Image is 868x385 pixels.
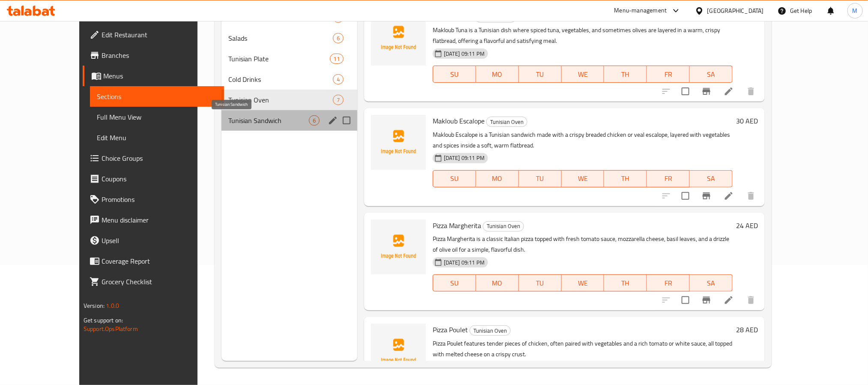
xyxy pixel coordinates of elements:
[333,75,343,84] span: 4
[519,170,562,187] button: TU
[741,290,761,310] button: delete
[562,274,605,292] button: WE
[333,95,344,105] div: items
[333,96,343,104] span: 7
[102,256,217,266] span: Coverage Report
[522,277,558,289] span: TU
[608,68,644,81] span: TH
[90,127,224,148] a: Edit Menu
[83,45,224,66] a: Branches
[676,82,694,100] span: Select to update
[696,81,717,102] button: Branch-specific-item
[440,259,488,267] span: [DATE] 09:11 PM
[333,34,343,42] span: 6
[83,168,224,189] a: Coupons
[437,172,473,185] span: SU
[693,172,729,185] span: SA
[690,170,733,187] button: SA
[102,50,217,60] span: Branches
[83,210,224,230] a: Menu disclaimer
[102,174,217,184] span: Coupons
[724,86,734,96] a: Edit menu item
[486,117,527,127] div: Tunisian Oven
[433,25,733,46] p: Makloub Tuna is a Tunisian dish where spiced tuna, vegetables, and sometimes olives are layered i...
[433,323,468,336] span: Pizza Poulet
[83,148,224,168] a: Choice Groups
[83,271,224,292] a: Grocery Checklist
[476,170,519,187] button: MO
[221,69,357,90] div: Cold Drinks4
[650,172,686,185] span: FR
[221,90,357,110] div: Tunisian Oven7
[676,187,694,205] span: Select to update
[562,170,605,187] button: WE
[228,54,330,64] div: Tunisian Plate
[741,81,761,102] button: delete
[97,91,217,102] span: Sections
[487,117,527,127] span: Tunisian Oven
[608,277,644,289] span: TH
[102,153,217,163] span: Choice Groups
[483,221,524,232] div: Tunisian Oven
[522,172,558,185] span: TU
[371,220,426,274] img: Pizza Margherita
[696,186,717,206] button: Branch-specific-item
[84,323,138,334] a: Support.OpsPlatform
[608,172,644,185] span: TH
[736,115,758,127] h6: 30 AED
[102,215,217,225] span: Menu disclaimer
[326,114,339,127] button: edit
[696,290,717,310] button: Branch-specific-item
[440,50,488,58] span: [DATE] 09:11 PM
[228,74,333,84] span: Cold Drinks
[221,4,357,134] nav: Menu sections
[736,324,758,336] h6: 28 AED
[433,129,733,151] p: Makloub Escalope is a Tunisian sandwich made with a crispy breaded chicken or veal escalope, laye...
[228,115,309,126] span: Tunisian Sandwich
[693,68,729,81] span: SA
[102,277,217,287] span: Grocery Checklist
[330,54,344,64] div: items
[371,324,426,379] img: Pizza Poulet
[433,274,476,292] button: SU
[724,295,734,305] a: Edit menu item
[690,66,733,83] button: SA
[333,74,344,84] div: items
[650,277,686,289] span: FR
[437,68,473,81] span: SU
[371,11,426,66] img: Makloub Tuna
[853,6,858,15] span: M
[433,114,485,127] span: Makloub Escalope
[562,66,605,83] button: WE
[470,325,511,336] div: Tunisian Oven
[97,132,217,143] span: Edit Menu
[519,274,562,292] button: TU
[228,33,333,43] span: Salads
[437,277,473,289] span: SU
[97,112,217,122] span: Full Menu View
[693,277,729,289] span: SA
[90,107,224,127] a: Full Menu View
[647,170,690,187] button: FR
[433,170,476,187] button: SU
[604,66,647,83] button: TH
[84,315,123,326] span: Get support on:
[221,48,357,69] div: Tunisian Plate11
[565,277,601,289] span: WE
[433,338,733,360] p: Pizza Poulet features tender pieces of chicken, often paired with vegetables and a rich tomato or...
[433,66,476,83] button: SU
[479,172,515,185] span: MO
[690,274,733,292] button: SA
[84,300,105,311] span: Version:
[736,220,758,232] h6: 24 AED
[647,66,690,83] button: FR
[519,66,562,83] button: TU
[103,71,217,81] span: Menus
[102,30,217,40] span: Edit Restaurant
[102,194,217,205] span: Promotions
[309,117,319,125] span: 6
[371,115,426,170] img: Makloub Escalope
[228,95,333,105] span: Tunisian Oven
